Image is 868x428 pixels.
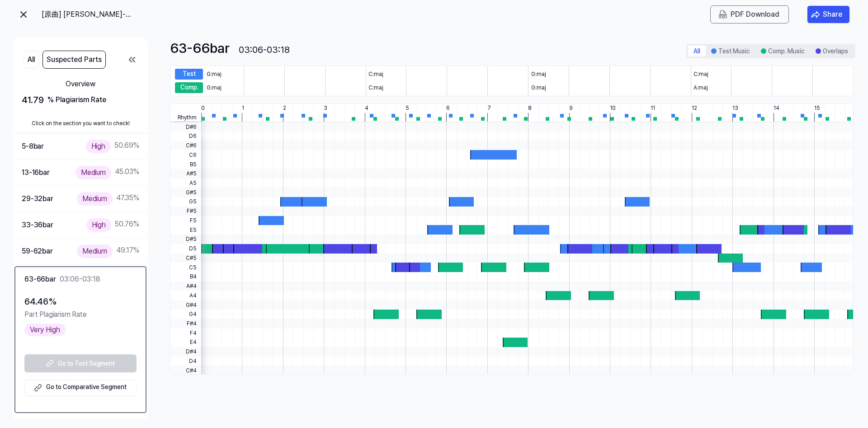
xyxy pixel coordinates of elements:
span: A4 [170,291,201,300]
button: All [688,46,706,56]
span: D4 [170,357,201,366]
div: 47.35 % [77,192,139,205]
div: 33-36 bar [22,219,53,231]
span: B5 [170,160,201,169]
div: Medium [77,245,113,258]
div: 9 [569,104,573,113]
button: Comp. Music [755,46,810,56]
div: C:maj [693,70,708,78]
div: 10 [610,104,616,113]
div: 03:06-03:18 [239,43,290,56]
div: 29-32 bar [22,193,53,205]
img: exit [18,9,29,20]
span: G#5 [170,188,201,197]
div: G:maj [207,84,222,92]
div: C:maj [368,84,383,92]
span: C#6 [170,141,201,151]
div: C:maj [368,70,383,78]
div: 2 [283,104,286,113]
div: Share [823,9,842,20]
span: B4 [170,272,201,282]
span: F4 [170,328,201,338]
button: PDF Download [717,9,781,20]
div: 8 [528,104,532,113]
span: G4 [170,310,201,319]
span: D#6 [170,122,201,132]
span: F5 [170,216,201,226]
button: Suspected Parts [42,51,106,69]
div: 14 [774,104,779,113]
span: C#4 [170,366,201,375]
span: F#5 [170,207,201,216]
span: C5 [170,263,201,272]
button: Share [807,5,850,24]
div: Comp. Music [175,82,203,93]
div: High [86,218,111,231]
div: 49.17 % [77,245,139,258]
span: D#4 [170,347,201,357]
span: C6 [170,150,201,160]
div: 4 [365,104,368,113]
div: Very High [24,324,66,336]
div: 50.69 % [86,140,139,153]
img: PDF Download [719,10,727,19]
div: Medium [75,166,111,179]
div: Click on the section you want to check! [13,114,148,133]
div: 03:06-03:18 [60,274,100,285]
button: Overlaps [810,46,854,56]
div: Overview [22,79,139,89]
div: 15 [814,104,820,113]
div: 50.76 % [86,218,139,231]
div: High [86,140,111,153]
div: G:maj [531,84,546,92]
span: D5 [170,244,201,254]
div: 63-66 bar [170,38,230,58]
div: 11 [651,104,655,113]
div: 63-66 bar [24,273,56,285]
div: 3 [324,104,327,113]
button: All [24,51,39,69]
div: 6 [446,104,450,113]
button: Overview41.79 % Plagiarism Rate [13,72,148,114]
span: G#4 [170,300,201,310]
div: 64.46 % [24,294,137,309]
div: A:maj [693,84,708,92]
span: C#5 [170,254,201,263]
a: Go to Comparative Segment [24,380,137,396]
span: D#5 [170,235,201,244]
span: A5 [170,179,201,188]
div: G:maj [207,70,222,78]
div: Part Plagiarism Rate [24,309,137,320]
span: E4 [170,338,201,347]
span: A#4 [170,282,201,291]
span: G5 [170,197,201,207]
div: 13-16 bar [22,167,50,179]
div: 7 [487,104,491,113]
span: A#5 [170,169,201,179]
div: Test Music [175,69,203,80]
div: [原曲] [PERSON_NAME]-名前を呼んでみてください [42,9,132,20]
button: Test Music [706,46,755,56]
div: Medium [77,192,113,205]
div: 0 [201,104,205,113]
span: E5 [170,225,201,235]
div: 5 [406,104,409,113]
img: external link [33,382,43,393]
div: 5-8 bar [22,141,44,152]
div: 13 [732,104,738,113]
span: D6 [170,132,201,141]
div: 1 [242,104,244,113]
div: % Plagiarism Rate [47,94,106,105]
div: 12 [692,104,697,113]
span: F#4 [170,319,201,329]
div: G:maj [531,70,546,78]
div: 41.79 [22,93,139,107]
img: share [811,10,820,19]
span: Rhythm [170,113,201,122]
div: 59-62 bar [22,245,53,257]
div: 45.03 % [75,166,139,179]
div: PDF Download [731,9,779,20]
